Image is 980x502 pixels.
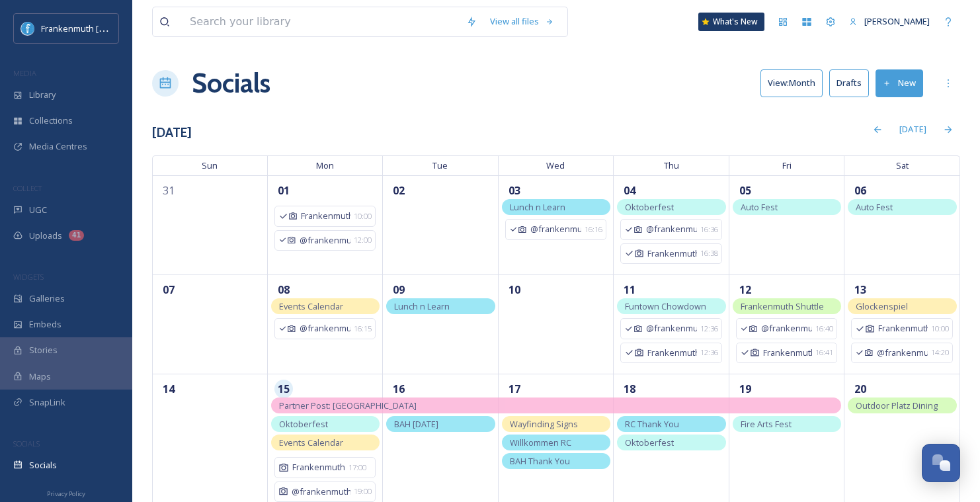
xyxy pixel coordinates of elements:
a: Drafts [829,69,876,97]
span: @frankenmuth [292,485,350,498]
span: @frankenmuth [877,347,928,359]
span: Willkommen RC [510,437,571,448]
span: @frankenmuth [530,223,581,235]
span: Frankenmuth [763,347,813,359]
span: Frankenmuth [292,461,345,474]
span: 16:16 [585,224,602,235]
a: Privacy Policy [47,485,85,501]
span: @frankenmuth [646,223,697,235]
span: Maps [29,370,51,383]
span: BAH Thank You [510,455,570,467]
span: RC Thank You [625,418,679,430]
span: 16:36 [700,224,718,235]
span: WIDGETS [13,272,44,282]
span: Frankenmuth [647,247,697,260]
span: Thu [614,155,729,175]
a: [PERSON_NAME] [842,9,936,34]
span: 01 [274,181,293,200]
span: Fire Arts Fest [741,418,792,430]
span: @frankenmuth [646,322,697,335]
span: 17:00 [348,462,366,474]
img: Social%20Media%20PFP%202025.jpg [21,22,34,35]
span: Frankenmuth [US_STATE] [41,22,141,34]
span: Fri [729,155,845,175]
span: 15 [274,380,293,398]
span: 12:36 [700,347,718,358]
span: Frankenmuth [301,210,350,222]
span: 12 [736,280,755,299]
span: 10 [505,280,524,299]
span: [PERSON_NAME] [864,15,930,27]
span: Lunch n Learn [394,300,450,312]
span: 02 [389,181,408,200]
span: 31 [159,181,178,200]
span: Outdoor Platz Dining [856,399,938,411]
a: What's New [698,13,764,31]
span: 20 [851,380,870,398]
span: 09 [389,280,408,299]
span: Embeds [29,318,61,331]
span: BAH [DATE] [394,418,438,430]
span: 19:00 [354,486,372,497]
span: 08 [274,280,293,299]
span: 06 [851,181,870,200]
span: Media Centres [29,140,87,153]
span: 11 [620,280,639,299]
span: COLLECT [13,183,42,193]
span: 12:00 [354,235,372,246]
button: New [876,69,923,97]
span: Mon [268,155,384,175]
span: Frankenmuth [647,347,697,359]
span: 16 [389,380,408,398]
span: Collections [29,114,73,127]
span: Galleries [29,292,65,305]
span: Socials [29,459,57,472]
span: Auto Fest [856,201,893,213]
span: Tue [383,155,499,175]
span: Sat [844,155,960,175]
span: Wed [499,155,614,175]
span: Auto Fest [741,201,778,213]
span: 16:15 [354,323,372,335]
a: View all files [483,9,561,34]
a: Socials [192,63,270,103]
button: View:Month [760,69,823,97]
span: Uploads [29,230,62,242]
span: 03 [505,181,524,200]
span: 12:36 [700,323,718,335]
span: 16:41 [815,347,833,358]
span: 05 [736,181,755,200]
span: 14 [159,380,178,398]
input: Search your library [183,7,460,36]
div: [DATE] [893,116,933,142]
span: Oktoberfest [625,201,674,213]
span: Library [29,89,56,101]
div: 41 [69,230,84,241]
span: 10:00 [354,211,372,222]
span: 16:40 [815,323,833,335]
span: 04 [620,181,639,200]
span: Lunch n Learn [510,201,565,213]
span: Funtown Chowdown [625,300,706,312]
span: MEDIA [13,68,36,78]
span: Oktoberfest [625,437,674,448]
span: Glockenspiel [856,300,908,312]
span: Partner Post: [GEOGRAPHIC_DATA] [279,399,417,411]
span: Privacy Policy [47,489,85,498]
span: @frankenmuth [300,322,350,335]
span: 17 [505,380,524,398]
button: Drafts [829,69,869,97]
span: SnapLink [29,396,65,409]
span: @frankenmuth [761,322,812,335]
span: Sun [152,155,268,175]
span: 07 [159,280,178,299]
span: Frankenmuth [878,322,928,335]
h3: [DATE] [152,123,192,142]
span: @frankenmuth [300,234,350,247]
span: Wayfinding Signs [510,418,578,430]
span: Events Calendar [279,300,343,312]
span: Events Calendar [279,437,343,448]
